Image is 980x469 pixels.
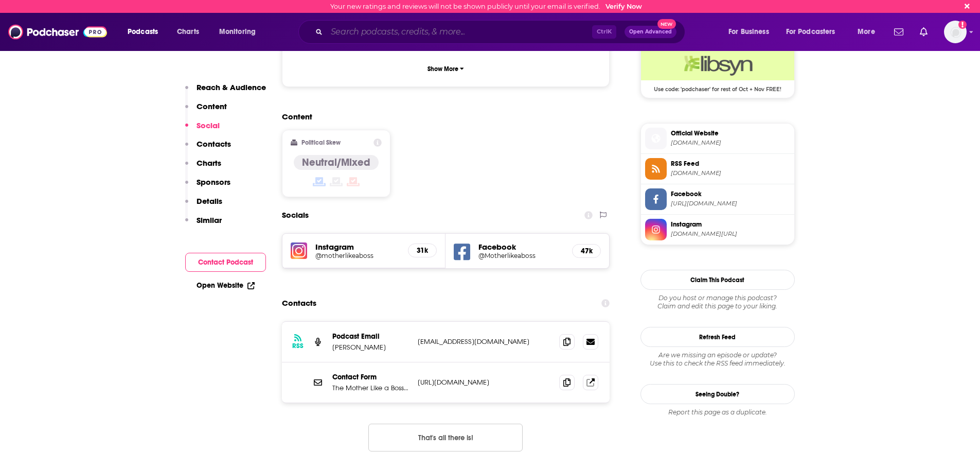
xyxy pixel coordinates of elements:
[427,65,458,73] p: Show More
[197,120,220,130] p: Social
[120,24,171,40] button: open menu
[185,82,266,101] button: Reach & Audience
[185,177,230,196] button: Sponsors
[641,49,794,80] img: Libsyn Deal: Use code: 'podchaser' for rest of Oct + Nov FREE!
[170,24,205,40] a: Charts
[418,378,551,387] p: [URL][DOMAIN_NAME]
[185,158,221,177] button: Charts
[332,343,409,352] p: [PERSON_NAME]
[197,215,222,225] p: Similar
[8,22,107,42] img: Podchaser - Follow, Share and Rate Podcasts
[308,20,695,44] div: Search podcasts, credits, & more...
[890,23,907,41] a: Show notifications dropdown
[944,21,967,43] img: User Profile
[671,189,790,199] span: Facebook
[332,384,409,392] p: The Mother Like a Boss Podcast Contact Form
[185,253,266,272] button: Contact Podcast
[671,139,790,147] span: motherlikeaboss.com
[671,159,790,168] span: RSS Feed
[721,24,782,40] button: open menu
[671,220,790,229] span: Instagram
[779,24,850,40] button: open menu
[858,25,875,39] span: More
[640,294,795,310] div: Claim and edit this page to your liking.
[640,384,795,404] a: Seeing Double?
[944,21,967,43] button: Show profile menu
[197,101,227,111] p: Content
[292,342,304,350] h3: RSS
[850,24,888,40] button: open menu
[645,188,790,210] a: Facebook[URL][DOMAIN_NAME]
[291,242,307,259] img: iconImage
[671,169,790,177] span: motherlikeaboss.libsyn.com
[185,139,231,158] button: Contacts
[327,24,592,40] input: Search podcasts, credits, & more...
[581,247,592,255] h5: 47k
[417,246,428,255] h5: 31k
[625,26,676,38] button: Open AdvancedNew
[291,59,601,78] button: Show More
[197,82,266,92] p: Reach & Audience
[282,205,309,225] h2: Socials
[592,25,616,39] span: Ctrl K
[185,215,222,234] button: Similar
[302,156,370,169] h4: Neutral/Mixed
[671,230,790,238] span: instagram.com/motherlikeaboss
[368,424,523,451] button: Nothing here.
[301,139,341,146] h2: Political Skew
[177,25,199,39] span: Charts
[657,19,676,29] span: New
[315,242,400,252] h5: Instagram
[671,129,790,138] span: Official Website
[128,25,158,39] span: Podcasts
[185,196,222,215] button: Details
[958,21,967,29] svg: Email not verified
[282,112,602,121] h2: Content
[728,25,769,39] span: For Business
[197,281,255,290] a: Open Website
[418,337,551,346] p: [EMAIL_ADDRESS][DOMAIN_NAME]
[645,128,790,149] a: Official Website[DOMAIN_NAME]
[197,139,231,149] p: Contacts
[786,25,835,39] span: For Podcasters
[916,23,932,41] a: Show notifications dropdown
[640,270,795,290] button: Claim This Podcast
[671,200,790,207] span: https://www.facebook.com/Motherlikeaboss
[640,294,795,302] span: Do you host or manage this podcast?
[645,219,790,240] a: Instagram[DOMAIN_NAME][URL]
[197,177,230,187] p: Sponsors
[212,24,269,40] button: open menu
[185,120,220,140] button: Social
[641,80,794,93] span: Use code: 'podchaser' for rest of Oct + Nov FREE!
[332,373,409,381] p: Contact Form
[330,3,642,10] div: Your new ratings and reviews will not be shown publicly until your email is verified.
[629,29,672,34] span: Open Advanced
[640,327,795,347] button: Refresh Feed
[197,158,221,168] p: Charts
[282,293,316,313] h2: Contacts
[605,3,642,10] a: Verify Now
[645,158,790,180] a: RSS Feed[DOMAIN_NAME]
[197,196,222,206] p: Details
[944,21,967,43] span: Logged in as jbarbour
[185,101,227,120] button: Content
[641,49,794,92] a: Libsyn Deal: Use code: 'podchaser' for rest of Oct + Nov FREE!
[640,408,795,416] div: Report this page as a duplicate.
[478,252,564,259] a: @Motherlikeaboss
[478,242,564,252] h5: Facebook
[219,25,256,39] span: Monitoring
[640,351,795,368] div: Are we missing an episode or update? Use this to check the RSS feed immediately.
[332,332,409,341] p: Podcast Email
[315,252,400,259] a: @motherlikeaboss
